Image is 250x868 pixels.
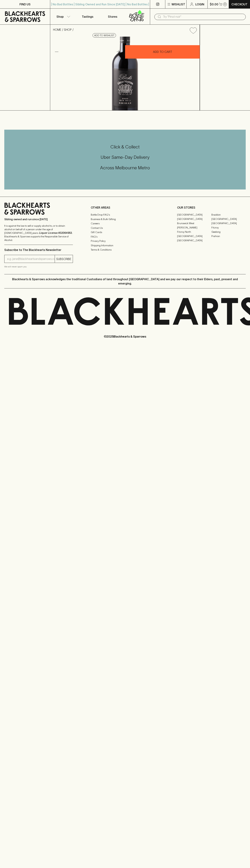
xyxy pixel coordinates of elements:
h5: Uber Same-Day Delivery [4,154,246,160]
input: Try "Pinot noir" [163,14,243,20]
p: OUR STORES [177,205,246,210]
a: [GEOGRAPHIC_DATA] [211,221,246,225]
p: Wishlist [172,2,185,6]
p: We will never spam you [4,265,73,268]
img: 1149.png [50,37,200,110]
p: Checkout [231,2,247,6]
a: Fitzroy North [177,230,211,234]
p: Tastings [82,14,93,19]
h5: Click & Collect [4,144,246,150]
p: ADD TO CART [153,50,172,54]
a: Business & Bulk Gifting [91,217,159,221]
a: Stores [100,9,125,24]
button: Shop [50,9,75,24]
a: Geelong [211,230,246,234]
p: Sibling owned and run since [DATE] [4,218,73,221]
strong: Liquor License #32064953 [39,231,72,234]
p: Stores [108,14,117,19]
a: Careers [91,221,159,226]
a: Gift Cards [91,230,159,235]
a: Tastings [75,9,100,24]
a: Prahran [211,234,246,238]
a: [GEOGRAPHIC_DATA] [177,238,211,243]
a: Terms & Conditions [91,248,159,252]
p: FIND US [19,2,31,6]
a: Bottle Drop FAQ's [91,213,159,217]
a: Privacy Policy [91,239,159,243]
button: Add to wishlist [188,26,198,35]
a: [PERSON_NAME] [177,225,211,230]
a: [GEOGRAPHIC_DATA] [177,213,211,217]
p: OTHER AREAS [91,205,159,210]
p: $0.00 [210,2,218,6]
button: SUBSCRIBE [55,255,73,263]
h5: Across Melbourne Metro [4,165,246,171]
a: [GEOGRAPHIC_DATA] [177,217,211,221]
a: Braddon [211,213,246,217]
a: Shipping Information [91,243,159,248]
div: Call to action block [4,130,246,189]
input: e.g. jane@blackheartsandsparrows.com.au [7,256,55,262]
button: Add to wishlist [93,33,116,38]
button: ADD TO CART [125,45,200,59]
a: [GEOGRAPHIC_DATA] [177,234,211,238]
p: Login [195,2,204,6]
p: Blackhearts & Sparrows acknowledges the traditional Custodians of land throughout [GEOGRAPHIC_DAT... [7,277,243,286]
p: Shop [56,14,64,19]
a: FAQ's [91,235,159,239]
a: Contact Us [91,226,159,230]
p: 0 [224,3,226,5]
a: [GEOGRAPHIC_DATA] [211,217,246,221]
p: SUBSCRIBE [56,257,71,261]
p: Subscribe to The Blackhearts Newsletter [4,248,73,252]
a: Brunswick West [177,221,211,225]
a: SHOP [64,28,72,31]
p: It is against the law to sell or supply alcohol to, or to obtain alcohol on behalf of a person un... [4,224,73,242]
a: Fitzroy [211,225,246,230]
a: HOME [53,28,61,31]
